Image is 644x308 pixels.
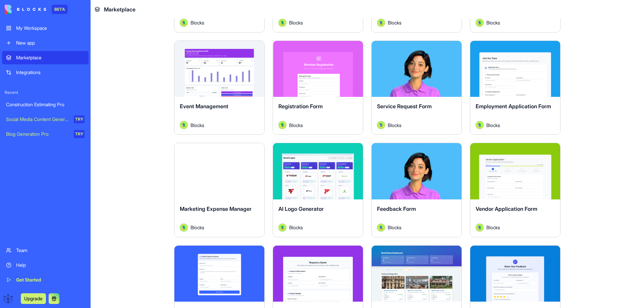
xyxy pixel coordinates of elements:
img: Avatar [180,19,188,27]
a: Blog Generation ProTRY [2,127,89,141]
div: Send us a messageWe'll be back online [DATE] [7,158,127,184]
div: Create a ticket [14,193,120,200]
span: Messages [39,226,62,231]
img: Avatar [180,121,188,129]
img: Profile image for Shelly [72,11,85,24]
div: [EMAIL_ADDRESS][DOMAIN_NAME]#33137800 • Submitted [7,132,127,151]
a: Employment Application FormAvatarBlocks [470,41,560,135]
div: • [DATE] [70,102,89,109]
div: Profile image for MichalGreat! Thanks for clarifying. I’ll let you know as soon as PDF preview is... [7,89,127,114]
div: BETA [52,5,68,14]
div: TRY [74,130,85,138]
span: Blocks [289,122,303,129]
a: Team [2,244,89,257]
img: Avatar [278,224,286,232]
span: Blocks [388,122,401,129]
img: Avatar [377,19,385,27]
div: Send us a message [14,164,112,171]
span: Blocks [486,224,500,231]
div: Profile image for Tal [97,11,111,24]
div: Recent ticket [14,123,120,132]
span: Tickets [76,226,92,231]
a: Event ManagementAvatarBlocks [174,41,265,135]
div: Tickets [14,205,112,212]
img: Avatar [377,121,385,129]
a: Marketplace [2,51,89,64]
a: Vendor Application FormAvatarBlocks [470,143,560,237]
span: AI Logo Generator [278,205,324,212]
span: Vendor Application Form [476,205,537,212]
img: Avatar [278,121,286,129]
p: How can we help? [13,59,121,70]
span: Event Management [180,103,228,110]
span: Marketing Expense Manager [180,205,252,212]
div: Integrations [16,69,85,76]
button: Upgrade [21,293,46,304]
div: Tickets [10,202,124,215]
span: Blocks [388,19,401,26]
span: Blocks [191,19,204,26]
span: Blocks [191,224,204,231]
span: Recent [2,90,89,95]
a: Service Request FormAvatarBlocks [371,41,462,135]
a: Feedback FormAvatarBlocks [371,143,462,237]
span: Great! Thanks for clarifying. I’ll let you know as soon as PDF preview is live at the beginning o... [30,95,278,101]
img: logo [5,5,46,14]
img: ACg8ocJXc4biGNmL-6_84M9niqKohncbsBQNEji79DO8k46BE60Re2nP=s96-c [3,293,14,304]
div: Social Media Content Generator [6,116,69,123]
div: Get Started [16,276,85,283]
a: Integrations [2,66,89,79]
div: Close [115,11,127,23]
a: Help [2,258,89,272]
div: Recent messageProfile image for MichalGreat! Thanks for clarifying. I’ll let you know as soon as ... [7,79,127,114]
a: Upgrade [21,295,46,302]
span: Blocks [289,224,303,231]
div: Profile image for Michal [85,11,98,24]
img: Avatar [377,224,385,232]
img: logo [13,13,21,23]
button: Help [101,209,134,236]
button: Tickets [67,209,101,236]
span: Service Request Form [377,103,432,110]
div: We'll be back online [DATE] [14,171,112,178]
div: Construction Estimating Pro [6,101,85,108]
div: #33137800 • Submitted [30,141,112,148]
span: Help [112,226,123,231]
a: AI Logo GeneratorAvatarBlocks [273,143,363,237]
p: Hi Rich 👋 [13,48,121,59]
span: Blocks [486,19,500,26]
span: Feedback Form [377,205,416,212]
img: Avatar [476,224,484,232]
a: New app [2,36,89,50]
div: [EMAIL_ADDRESS][DOMAIN_NAME] [30,134,112,141]
div: Marketplace [16,54,85,61]
span: Blocks [486,122,500,129]
div: Profile image for Michal [14,95,27,108]
img: Avatar [476,19,484,27]
img: Avatar [278,19,286,27]
a: Registration FormAvatarBlocks [273,41,363,135]
div: Blog Generation Pro [6,131,69,137]
a: My Workspace [2,21,89,35]
span: Blocks [191,122,204,129]
a: Marketing Expense ManagerAvatarBlocks [174,143,265,237]
span: Blocks [289,19,303,26]
span: Home [9,226,24,231]
a: Get Started [2,273,89,287]
a: Social Media Content GeneratorTRY [2,113,89,126]
div: [PERSON_NAME] [30,102,69,109]
button: Messages [34,209,67,236]
span: Registration Form [278,103,323,110]
div: Help [16,262,85,268]
div: Team [16,247,85,254]
div: New app [16,40,85,46]
div: Recent message [14,85,120,92]
a: BETA [5,5,68,14]
a: Construction Estimating Pro [2,98,89,111]
span: Marketplace [104,5,136,13]
div: My Workspace [16,25,85,32]
span: Employment Application Form [476,103,551,110]
span: Blocks [388,224,401,231]
img: Avatar [476,121,484,129]
div: TRY [74,115,85,123]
